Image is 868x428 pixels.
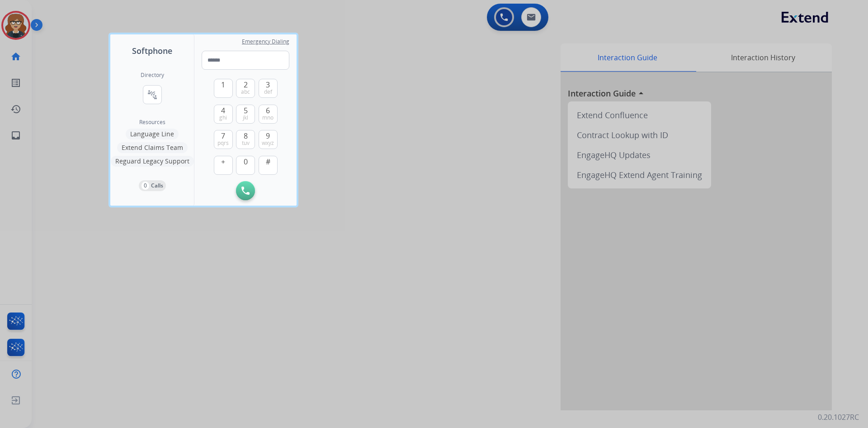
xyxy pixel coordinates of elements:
button: 7pqrs [214,130,233,149]
button: Language Line [126,129,179,139]
button: 1 [214,79,233,98]
span: # [266,156,270,167]
span: pqrs [217,139,229,147]
mat-icon: connect_without_contact [147,89,158,100]
span: 6 [266,105,270,116]
button: 6mno [259,105,278,124]
span: + [221,156,225,167]
button: 9wxyz [259,130,278,149]
p: 0 [142,182,149,190]
button: 2abc [236,79,255,98]
span: 3 [266,79,270,90]
button: 5jkl [236,105,255,124]
button: + [214,156,233,175]
span: 9 [266,130,270,141]
span: tuv [242,139,250,147]
button: 0Calls [139,180,166,191]
p: 0.20.1027RC [818,412,859,423]
span: 8 [244,130,248,141]
span: def [264,88,272,96]
button: 3def [259,79,278,98]
span: 2 [244,79,248,90]
span: Softphone [132,44,172,57]
span: abc [241,88,250,96]
button: 0 [236,156,255,175]
button: Reguard Legacy Support [111,156,194,167]
span: 5 [244,105,248,116]
span: 1 [221,79,225,90]
button: 8tuv [236,130,255,149]
span: 0 [244,156,248,167]
button: 4ghi [214,105,233,124]
span: Resources [139,119,165,126]
span: 7 [221,130,225,141]
span: ghi [219,114,227,121]
p: Calls [151,182,163,190]
span: jkl [243,114,248,121]
span: Emergency Dialing [242,38,289,45]
span: wxyz [262,139,274,147]
span: mno [262,114,274,121]
h2: Directory [141,72,164,79]
img: call-button [241,187,250,195]
span: 4 [221,105,225,116]
button: Extend Claims Team [117,142,188,153]
button: # [259,156,278,175]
